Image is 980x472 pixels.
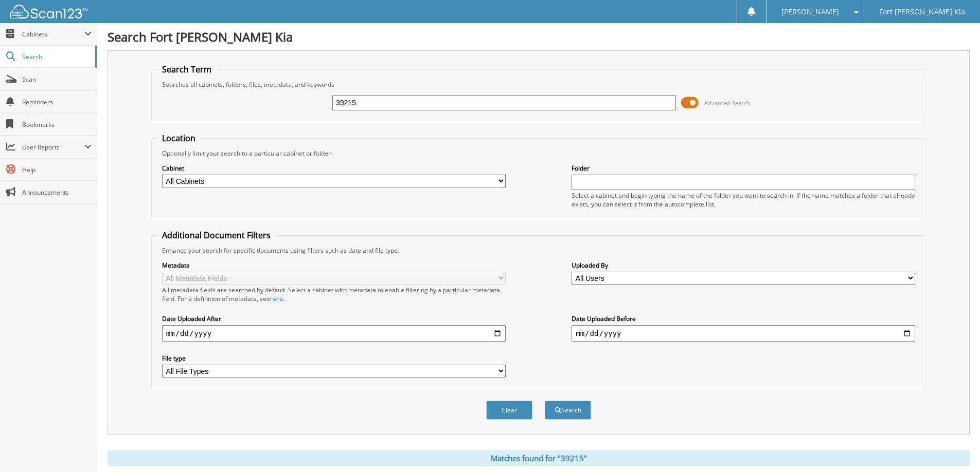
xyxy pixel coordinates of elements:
[157,80,920,89] div: Searches all cabinets, folders, files, metadata, and keywords
[270,294,283,303] a: here
[157,64,217,75] legend: Search Term
[108,450,970,466] div: Matches found for "39215"
[572,164,915,173] label: Folder
[572,261,915,270] label: Uploaded By
[22,75,92,84] span: Scan
[879,9,965,15] span: Fort [PERSON_NAME] Kia
[162,325,506,342] input: start
[486,401,532,420] button: Clear
[22,165,92,174] span: Help
[10,5,87,18] img: scan123-logo-white.svg
[22,120,92,129] span: Bookmarks
[572,191,915,209] div: Select a cabinet and begin typing the name of the folder you want to search in. If the name match...
[162,261,506,270] label: Metadata
[162,164,506,173] label: Cabinet
[162,314,506,323] label: Date Uploaded After
[157,149,920,158] div: Optionally limit your search to a particular cabinet or folder
[572,314,915,323] label: Date Uploaded Before
[108,28,970,45] h1: Search Fort [PERSON_NAME] Kia
[704,99,750,107] span: Advanced Search
[157,230,276,241] legend: Additional Document Filters
[22,188,92,197] span: Announcements
[157,133,201,144] legend: Location
[157,246,920,255] div: Enhance your search for specific documents using filters such as date and file type.
[22,30,84,39] span: Cabinets
[545,401,591,420] button: Search
[162,354,506,363] label: File type
[22,52,90,61] span: Search
[781,9,839,15] span: [PERSON_NAME]
[572,325,915,342] input: end
[22,98,92,106] span: Reminders
[22,143,84,152] span: User Reports
[162,286,506,303] div: All metadata fields are searched by default. Select a cabinet with metadata to enable filtering b...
